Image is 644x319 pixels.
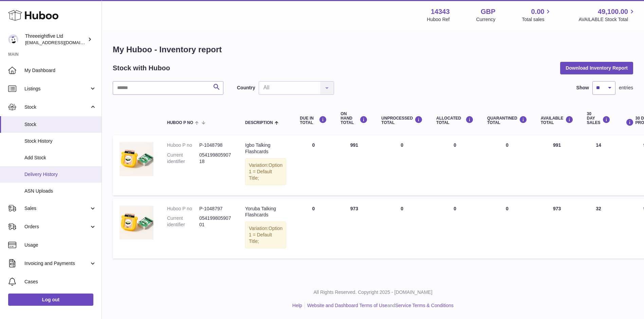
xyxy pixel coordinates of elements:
span: Total sales [522,16,552,23]
li: and [305,302,454,309]
td: 973 [534,199,580,259]
td: 0 [293,135,334,195]
span: ASN Uploads [24,188,96,194]
div: ALLOCATED Total [436,116,474,125]
span: 0 [506,142,509,148]
a: Service Terms & Conditions [395,303,454,308]
div: Variation: [245,221,286,248]
strong: GBP [481,7,495,16]
span: Stock [24,121,96,128]
div: Threeeightfive Ltd [25,33,86,46]
span: [EMAIL_ADDRESS][DOMAIN_NAME] [25,40,100,45]
img: product image [119,206,153,240]
a: Help [292,303,302,308]
dt: Current identifier [167,152,199,165]
dd: P-1048797 [199,206,232,212]
div: DUE IN TOTAL [300,116,327,125]
td: 991 [334,135,374,195]
span: Option 1 = Default Title; [249,162,282,181]
a: Website and Dashboard Terms of Use [307,303,387,308]
span: Stock [24,104,89,110]
a: 0.00 Total sales [522,7,552,23]
img: product image [119,142,153,176]
p: All Rights Reserved. Copyright 2025 - [DOMAIN_NAME] [107,289,639,296]
td: 0 [429,199,480,259]
img: internalAdmin-14343@internal.huboo.com [8,34,18,45]
a: 49,100.00 AVAILABLE Stock Total [578,7,636,23]
div: AVAILABLE Total [541,116,573,125]
span: Description [245,121,273,125]
td: 14 [580,135,617,195]
span: Delivery History [24,171,96,178]
td: 32 [580,199,617,259]
div: ON HAND Total [341,112,368,125]
dt: Current identifier [167,215,199,228]
div: Variation: [245,158,286,185]
dd: 05419980590701 [199,215,232,228]
span: Option 1 = Default Title; [249,226,282,244]
strong: 14343 [431,7,450,16]
span: AVAILABLE Stock Total [578,16,636,23]
span: Huboo P no [167,121,193,125]
div: UNPROCESSED Total [381,116,423,125]
div: QUARANTINED Total [487,116,527,125]
span: 49,100.00 [598,7,628,16]
span: 0.00 [531,7,545,16]
td: 0 [429,135,480,195]
span: Cases [24,279,96,285]
div: Currency [476,16,496,23]
div: 30 DAY SALES [587,112,610,125]
span: Stock History [24,138,96,144]
dt: Huboo P no [167,142,199,148]
label: Country [237,85,255,91]
a: Log out [8,294,93,306]
span: 0 [506,206,509,211]
td: 973 [334,199,374,259]
label: Show [576,85,589,91]
dt: Huboo P no [167,206,199,212]
h2: Stock with Huboo [113,64,170,73]
h1: My Huboo - Inventory report [113,44,633,55]
span: My Dashboard [24,67,96,74]
td: 991 [534,135,580,195]
dd: 05419980590718 [199,152,232,165]
span: Sales [24,205,89,212]
td: 0 [293,199,334,259]
span: Listings [24,86,89,92]
dd: P-1048798 [199,142,232,148]
td: 0 [374,199,429,259]
div: Yoruba Talking Flashcards [245,206,286,218]
span: entries [619,85,633,91]
div: Igbo Talking Flashcards [245,142,286,155]
span: Usage [24,242,96,248]
span: Orders [24,224,89,230]
span: Add Stock [24,155,96,161]
td: 0 [374,135,429,195]
span: Invoicing and Payments [24,260,89,267]
div: Huboo Ref [427,16,450,23]
button: Download Inventory Report [560,62,633,74]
